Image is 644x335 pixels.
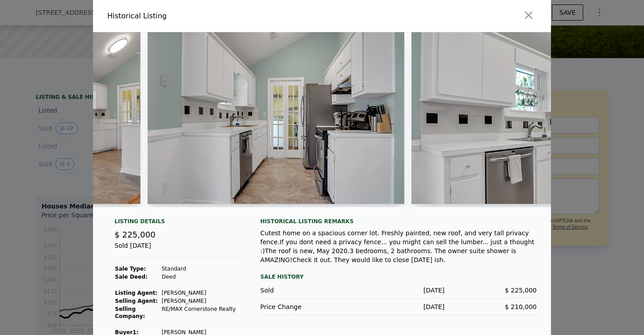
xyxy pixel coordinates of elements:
td: RE/MAX Cornerstone Realty [161,305,239,320]
div: Sold [260,286,352,295]
div: Cutest home on a spacious corner lot. Freshly painted, new roof, and very tall privacy fence.If y... [260,229,537,264]
div: Listing Details [114,218,239,229]
td: Standard [161,265,239,273]
div: Historical Listing [107,11,318,21]
div: Sale History [260,271,537,282]
strong: Sale Deed: [115,274,148,280]
td: [PERSON_NAME] [161,297,239,305]
span: $ 225,000 [505,287,537,294]
strong: Listing Agent: [115,290,157,296]
img: Property Img [148,32,405,204]
span: $ 225,000 [114,230,156,239]
strong: Selling Company: [115,306,145,319]
td: [PERSON_NAME] [161,289,239,297]
div: Price Change [260,302,352,311]
span: $ 210,000 [505,303,537,310]
div: Sold [DATE] [114,241,239,258]
strong: Selling Agent: [115,298,158,304]
div: Historical Listing remarks [260,218,537,225]
strong: Sale Type: [115,266,146,272]
div: [DATE] [352,286,445,295]
td: Deed [161,273,239,281]
div: [DATE] [352,302,445,311]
